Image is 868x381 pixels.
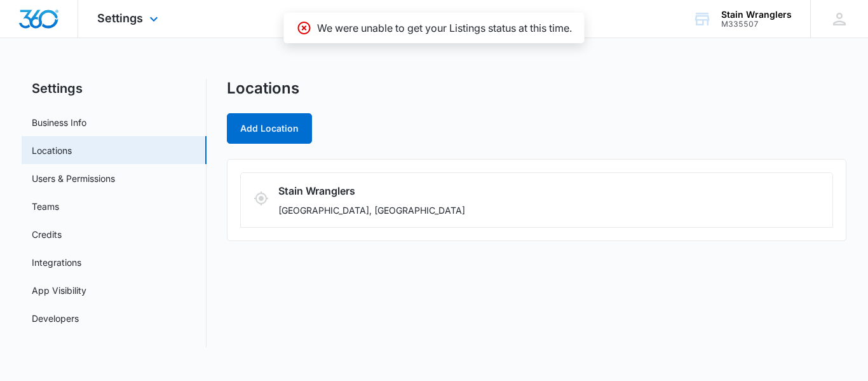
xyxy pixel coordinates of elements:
[22,79,207,98] h2: Settings
[32,200,59,213] a: Teams
[32,312,79,325] a: Developers
[721,10,792,20] div: account name
[32,116,86,129] a: Business Info
[317,20,572,36] p: We were unable to get your Listings status at this time.
[97,11,143,25] span: Settings
[721,20,792,29] div: account id
[278,204,677,217] p: [GEOGRAPHIC_DATA], [GEOGRAPHIC_DATA]
[32,144,72,157] a: Locations
[278,183,677,198] h3: Stain Wranglers
[32,284,86,297] a: App Visibility
[32,256,81,269] a: Integrations
[32,228,62,241] a: Credits
[227,123,312,134] a: Add Location
[227,113,312,144] button: Add Location
[227,79,299,98] h1: Locations
[32,172,115,185] a: Users & Permissions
